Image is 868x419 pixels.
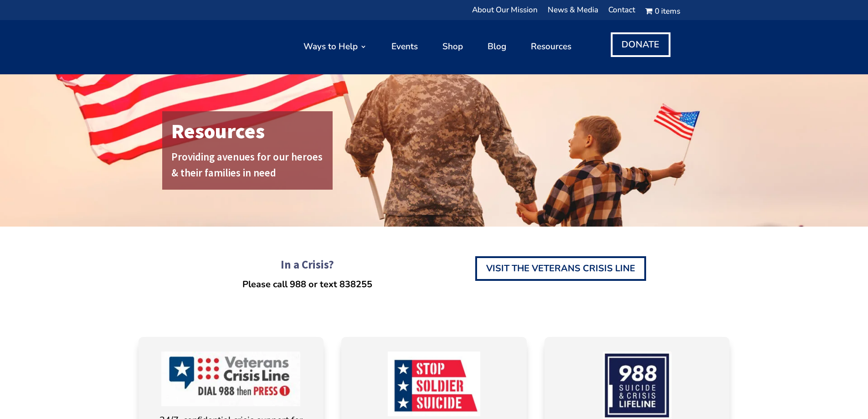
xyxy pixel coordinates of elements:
a: Contact [608,7,635,18]
a: DONATE [611,32,670,57]
img: Rsources 1 [161,352,300,406]
span: Providing avenues for our heroes & their fam [171,150,323,179]
a: Shop [442,24,463,69]
a: Ways to Help [303,24,367,69]
span: 0 items [655,8,680,15]
a: News & Media [548,7,598,18]
a: Events [391,24,418,69]
a: Resources [531,24,571,69]
h1: Resources [171,116,328,151]
strong: Please call 988 or text 838255 [242,278,372,290]
a: About Our Mission [472,7,538,18]
a: Blog [488,24,506,69]
strong: In a Crisis? [281,257,334,272]
a: Cart0 items [645,7,680,18]
a: Visit the Veterans Crisis Line [475,256,646,281]
span: ilies in need [223,166,276,179]
img: stop soldure suicide [388,352,480,416]
i: Cart [645,6,654,16]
